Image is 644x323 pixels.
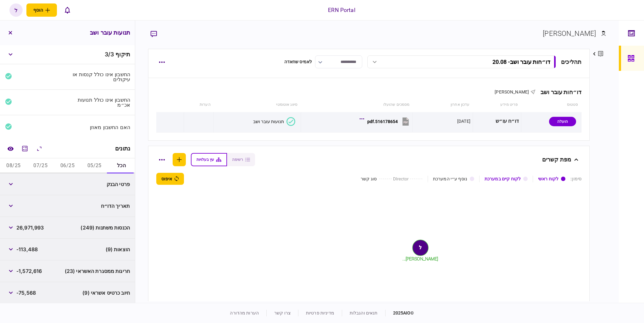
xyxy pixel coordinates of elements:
[570,176,581,182] div: סימון :
[106,246,130,253] span: הוצאות (9)
[61,3,74,17] button: פתח רשימת התראות
[549,117,576,126] div: הועלה
[156,173,184,185] button: איפוס
[253,119,284,124] div: תנועות עובר ושב
[16,224,44,231] span: 26,971,993
[115,145,130,152] div: נתונים
[542,153,571,166] div: מפת קשרים
[70,97,130,107] div: החשבון אינו כולל תנועות אכ״מ
[70,125,130,130] div: האם החשבון מאוזן
[197,157,214,162] span: עץ בעלויות
[19,143,31,154] button: מחשבון
[81,158,108,173] button: 05/25
[521,98,581,112] th: סטטוס
[70,72,130,82] div: החשבון אינו כולל קנסות או עיקולים
[475,114,519,128] div: דו״ח עו״ש
[536,89,581,95] div: דו״חות עובר ושב
[82,289,130,297] span: חיוב כרטיס אשראי (9)
[115,51,130,58] span: תיקוף
[274,310,291,315] a: צרו קשר
[232,157,243,162] span: רשימה
[184,98,214,112] th: הערות
[27,158,54,173] button: 07/25
[361,114,410,128] button: 516178654.pdf
[457,118,470,124] div: [DATE]
[54,158,81,173] button: 06/25
[485,176,521,182] div: לקוח קיים במערכת
[34,143,45,154] button: הרחב\כווץ הכל
[561,58,581,66] div: תהליכים
[284,59,312,65] div: לאמיס שחאדה
[70,182,130,187] div: פרטי הבנק
[65,267,130,275] span: חריגות ממסגרת האשראי (23)
[214,98,301,112] th: סיווג אוטומטי
[361,176,377,182] div: סוג קשר
[16,267,42,275] span: -1,572,616
[492,59,550,65] div: דו״חות עובר ושב - 20.08
[402,256,438,261] tspan: [PERSON_NAME]...
[350,310,378,315] a: תנאים והגבלות
[301,98,413,112] th: מסמכים שהועלו
[16,246,38,253] span: -113,488
[473,98,521,112] th: פריט מידע
[26,3,57,17] button: פתח תפריט להוספת לקוח
[253,117,295,126] button: תנועות עובר ושב
[230,310,259,315] a: הערות מהדורה
[105,51,114,58] span: 3 / 3
[306,310,334,315] a: מדיניות פרטיות
[413,98,473,112] th: עדכון אחרון
[419,245,422,250] text: ל
[433,176,467,182] div: נוסף ע״י המערכת
[328,6,355,14] div: ERN Portal
[385,310,414,316] div: © 2025 AIO
[90,30,130,36] h3: תנועות עובר ושב
[70,203,130,208] div: תאריך הדו״ח
[80,224,130,231] span: הכנסות משתנות (249)
[108,158,135,173] button: הכל
[16,289,36,297] span: -75,568
[9,3,23,17] div: ל
[5,143,16,154] a: השוואה למסמך
[543,28,596,39] div: [PERSON_NAME]
[367,119,398,124] div: 516178654.pdf
[495,89,529,94] span: [PERSON_NAME]
[538,176,558,182] div: לקוח ראשי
